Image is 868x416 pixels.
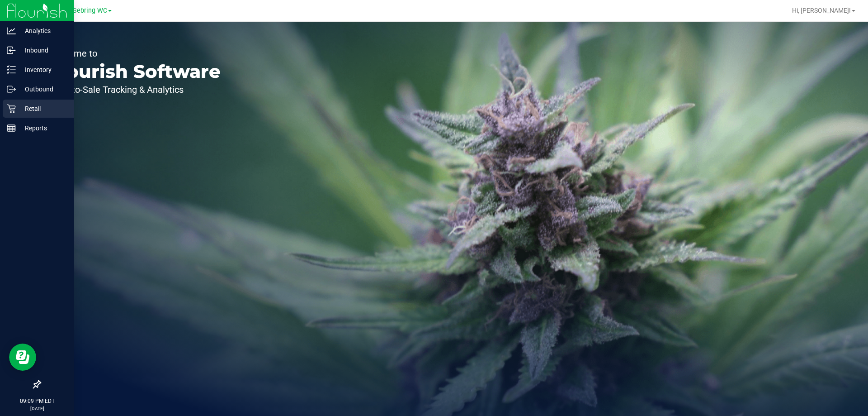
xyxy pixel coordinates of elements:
[49,49,221,58] p: Welcome to
[7,104,16,113] inline-svg: Retail
[49,62,221,81] p: Flourish Software
[7,46,16,55] inline-svg: Inbound
[7,85,16,94] inline-svg: Outbound
[49,85,221,94] p: Seed-to-Sale Tracking & Analytics
[7,26,16,35] inline-svg: Analytics
[7,65,16,74] inline-svg: Inventory
[16,64,70,75] p: Inventory
[792,7,851,14] span: Hi, [PERSON_NAME]!
[16,103,70,114] p: Retail
[73,7,107,14] span: Sebring WC
[4,405,70,412] p: [DATE]
[9,344,36,371] iframe: Resource center
[4,397,70,405] p: 09:09 PM EDT
[16,25,70,36] p: Analytics
[7,124,16,133] inline-svg: Reports
[16,123,70,134] p: Reports
[16,84,70,95] p: Outbound
[16,45,70,56] p: Inbound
